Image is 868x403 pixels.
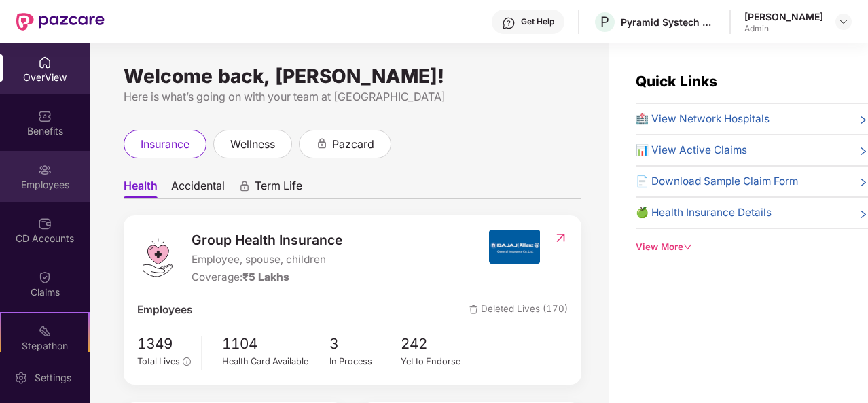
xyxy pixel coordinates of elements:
[858,145,868,158] span: right
[316,137,328,150] div: animation
[137,302,192,318] span: Employees
[469,305,478,314] img: deleteIcon
[858,113,868,127] span: right
[38,56,52,69] img: svg+xml;base64,PHN2ZyBpZD0iSG9tZSIgeG1sbnM9Imh0dHA6Ly93d3cudzMub3JnLzIwMDAvc3ZnIiB3aWR0aD0iMjAiIG...
[141,136,189,153] span: insurance
[600,14,609,30] span: P
[137,333,191,355] span: 1349
[744,23,823,34] div: Admin
[124,71,581,82] div: Welcome back, [PERSON_NAME]!
[838,16,849,27] img: svg+xml;base64,PHN2ZyBpZD0iRHJvcGRvd24tMzJ4MzIiIHhtbG5zPSJodHRwOi8vd3d3LnczLm9yZy8yMDAwL3N2ZyIgd2...
[124,179,158,198] span: Health
[858,176,868,190] span: right
[14,371,28,385] img: svg+xml;base64,PHN2ZyBpZD0iU2V0dGluZy0yMHgyMCIgeG1sbnM9Imh0dHA6Ly93d3cudzMub3JnLzIwMDAvc3ZnIiB3aW...
[521,16,554,27] div: Get Help
[469,302,568,318] span: Deleted Lives (170)
[222,355,329,368] div: Health Card Available
[489,230,540,264] img: insurerIcon
[124,88,581,105] div: Here is what’s going on with your team at [GEOGRAPHIC_DATA]
[621,16,716,29] div: Pyramid Systech Consulting Private Limited
[183,357,190,365] span: info-circle
[255,179,302,198] span: Term Life
[137,237,178,278] img: logo
[554,231,568,245] img: RedirectIcon
[192,269,342,285] div: Coverage:
[38,324,52,338] img: svg+xml;base64,PHN2ZyB4bWxucz0iaHR0cDovL3d3dy53My5vcmcvMjAwMC9zdmciIHdpZHRoPSIyMSIgaGVpZ2h0PSIyMC...
[636,111,770,127] span: 🏥 View Network Hospitals
[137,356,180,366] span: Total Lives
[744,10,823,23] div: [PERSON_NAME]
[502,16,516,30] img: svg+xml;base64,PHN2ZyBpZD0iSGVscC0zMngzMiIgeG1sbnM9Imh0dHA6Ly93d3cudzMub3JnLzIwMDAvc3ZnIiB3aWR0aD...
[38,163,52,177] img: svg+xml;base64,PHN2ZyBpZD0iRW1wbG95ZWVzIiB4bWxucz0iaHR0cDovL3d3dy53My5vcmcvMjAwMC9zdmciIHdpZHRoPS...
[329,333,401,355] span: 3
[38,109,52,123] img: svg+xml;base64,PHN2ZyBpZD0iQmVuZWZpdHMiIHhtbG5zPSJodHRwOi8vd3d3LnczLm9yZy8yMDAwL3N2ZyIgd2lkdGg9Ij...
[636,173,798,190] span: 📄 Download Sample Claim Form
[401,355,473,368] div: Yet to Endorse
[683,243,692,251] span: down
[636,240,868,254] div: View More
[332,136,374,153] span: pazcard
[192,251,342,268] span: Employee, spouse, children
[858,207,868,221] span: right
[38,270,52,284] img: svg+xml;base64,PHN2ZyBpZD0iQ2xhaW0iIHhtbG5zPSJodHRwOi8vd3d3LnczLm9yZy8yMDAwL3N2ZyIgd2lkdGg9IjIwIi...
[636,205,772,221] span: 🍏 Health Insurance Details
[242,270,289,283] span: ₹5 Lakhs
[38,217,52,230] img: svg+xml;base64,PHN2ZyBpZD0iQ0RfQWNjb3VudHMiIGRhdGEtbmFtZT0iQ0QgQWNjb3VudHMiIHhtbG5zPSJodHRwOi8vd3...
[31,371,75,385] div: Settings
[192,230,342,250] span: Group Health Insurance
[636,73,717,90] span: Quick Links
[329,355,401,368] div: In Process
[636,142,747,158] span: 📊 View Active Claims
[16,13,105,31] img: New Pazcare Logo
[230,136,275,153] span: wellness
[401,333,473,355] span: 242
[171,179,225,198] span: Accidental
[1,339,88,353] div: Stepathon
[238,180,251,192] div: animation
[222,333,329,355] span: 1104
